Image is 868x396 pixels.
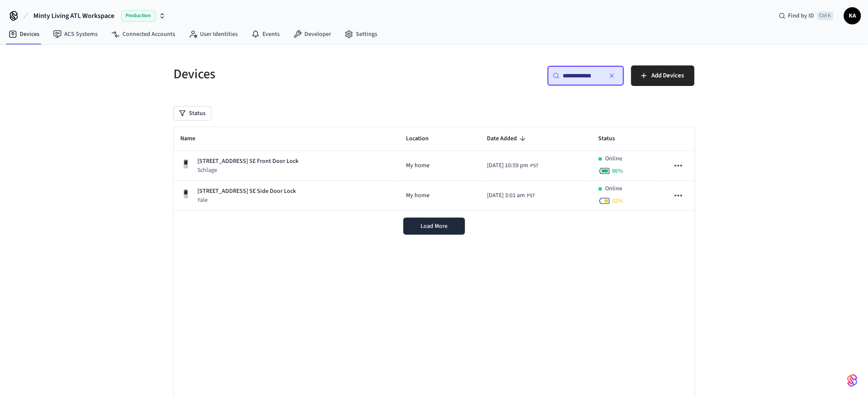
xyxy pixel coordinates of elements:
a: Settings [338,27,384,42]
span: Name [181,132,207,145]
p: [STREET_ADDRESS] SE Front Door Lock [198,157,299,166]
a: User Identities [182,27,245,42]
span: Find by ID [788,12,814,20]
p: Yale [198,196,296,204]
span: 96 % [612,167,623,175]
span: PST [531,162,539,170]
span: Load More [421,222,447,231]
p: Online [606,184,623,193]
a: Developer [286,27,338,42]
a: Connected Accounts [104,27,182,42]
h5: Devices [174,65,429,83]
p: [STREET_ADDRESS] SE Side Door Lock [198,187,296,196]
img: Yale Assure Touchscreen Wifi Smart Lock, Satin Nickel, Front [181,189,191,199]
span: Date Added [487,132,528,145]
span: My home [406,161,430,170]
a: Devices [2,27,46,42]
img: SeamLogoGradient.69752ec5.svg [847,374,858,387]
table: sticky table [174,127,695,211]
span: 52 % [612,197,623,205]
span: [DATE] 3:01 am [487,191,525,200]
p: Schlage [198,166,299,174]
span: PST [527,192,535,200]
button: Status [174,106,211,120]
span: My home [406,191,430,200]
div: Asia/Manila [487,161,539,170]
span: Minty Living ATL Workspace [33,11,114,21]
span: Location [406,132,440,145]
a: ACS Systems [46,27,104,42]
div: Find by IDCtrl K [772,8,841,24]
span: Add Devices [652,70,684,81]
div: Asia/Manila [487,191,535,200]
button: Add Devices [631,65,695,86]
a: Events [245,27,286,42]
img: Yale Assure Touchscreen Wifi Smart Lock, Satin Nickel, Front [181,159,191,169]
p: Online [606,154,623,163]
span: Status [599,132,626,145]
span: Production [121,10,155,21]
button: KA [844,7,861,24]
span: KA [845,8,860,24]
span: [DATE] 10:59 pm [487,161,529,170]
button: Load More [403,218,465,235]
span: Ctrl K [817,12,834,20]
